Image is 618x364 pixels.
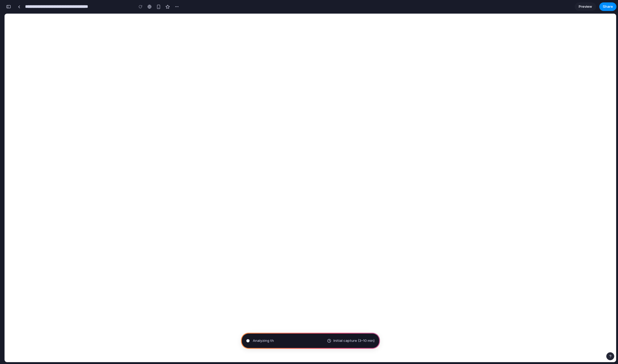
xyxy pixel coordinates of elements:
span: Preview [579,4,592,9]
span: Analyzing th [253,338,274,343]
span: Initial capture (3–10 min) [333,338,375,343]
span: Share [603,4,613,9]
button: Share [599,2,616,11]
a: Preview [575,2,596,11]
